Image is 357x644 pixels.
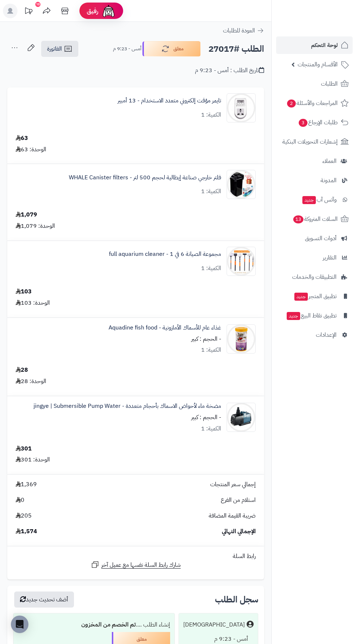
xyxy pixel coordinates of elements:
[286,98,338,108] span: المراجعات والأسئلة
[201,187,221,196] div: الكمية: 1
[276,94,353,112] a: المراجعات والأسئلة2
[16,211,37,219] div: 1,079
[223,26,255,35] span: العودة للطلبات
[191,335,221,343] small: - الحجم : كبير
[19,4,38,20] a: تحديثات المنصة
[293,214,338,224] span: السلات المتروكة
[16,445,32,453] div: 301
[311,40,338,50] span: لوحة التحكم
[298,117,338,128] span: طلبات الإرجاع
[16,145,46,154] div: الوحدة: 63
[142,41,201,56] button: معلق
[16,299,50,307] div: الوحدة: 103
[321,79,338,89] span: الطلبات
[287,312,300,320] span: جديد
[41,41,78,57] a: الفاتورة
[87,7,98,15] span: رفيق
[16,366,28,374] div: 28
[183,621,245,629] div: [DEMOGRAPHIC_DATA]
[113,45,141,52] small: أمس - 9:23 م
[16,512,32,520] span: 205
[276,307,353,324] a: تطبيق نقاط البيعجديد
[276,268,353,286] a: التطبيقات والخدمات
[81,620,136,629] b: تم الخصم من المخزون
[14,592,74,608] button: أضف تحديث جديد
[16,456,50,464] div: الوحدة: 301
[16,496,24,504] span: 0
[298,59,338,70] span: الأقسام والمنتجات
[223,26,264,35] a: العودة للطلبات
[276,326,353,344] a: الإعدادات
[208,42,264,56] h2: الطلب #27017
[201,346,221,354] div: الكمية: 1
[323,253,337,263] span: التقارير
[276,210,353,228] a: السلات المتروكة13
[227,403,255,432] img: 1749898750-mowoled_1700089257_bsss1203558_progresssivefwxwrwrvrv-90x90.jpg
[321,175,337,186] span: المدونة
[276,133,353,151] a: إشعارات التحويلات البنكية
[209,512,256,520] span: ضريبة القيمة المضافة
[201,111,221,119] div: الكمية: 1
[322,156,337,166] span: العملاء
[294,291,337,301] span: تطبيق المتجر
[47,44,62,53] span: الفاتورة
[201,425,221,433] div: الكمية: 1
[276,152,353,170] a: العملاء
[109,250,221,258] a: مجموعة الصيانة 6 في 1 - full aquarium cleaner
[293,215,303,223] span: 13
[316,330,337,340] span: الإعدادات
[101,4,116,18] img: ai-face.png
[69,173,221,182] a: فلتر خارجي صناعة إيطالية لحجم 500 لتر - WHALE Canister filters
[16,222,55,230] div: الوحدة: 1,079
[292,272,337,282] span: التطبيقات والخدمات
[34,402,221,410] a: مضخة ماء لأحواض الاسماك بأحجام متعددة - jingye | Submersible Pump Water
[276,114,353,131] a: طلبات الإرجاع3
[287,99,296,108] span: 2
[227,247,255,276] img: 1689362972--231879352-1334457193-90x90.jpg
[276,172,353,189] a: المدونة
[221,496,256,504] span: استلام من الفرع
[299,119,307,127] span: 3
[35,2,40,7] div: 10
[210,480,256,489] span: إجمالي سعر المنتجات
[109,324,221,332] a: غذاء عام للأسماك الأمازونية - Aquadine fish food
[101,561,181,569] span: شارك رابط السلة نفسها مع عميل آخر
[282,137,338,147] span: إشعارات التحويلات البنكية
[16,134,28,143] div: 63
[16,480,37,489] span: 1,369
[227,324,255,354] img: 1711003036-71EcsxxyC%D8%B3%D9%8A%D9%8A%D9%8A%D8%B6%D8%B5%D8%ABWsxdsdwsxr-oL-90x90.jpg
[11,616,28,633] div: Open Intercom Messenger
[276,36,353,54] a: لوحة التحكم
[222,527,256,536] span: الإجمالي النهائي
[302,196,316,204] span: جديد
[276,288,353,305] a: تطبيق المتجرجديد
[191,413,221,422] small: - الحجم : كبير
[302,195,337,205] span: وآتس آب
[294,293,308,301] span: جديد
[276,230,353,247] a: أدوات التسويق
[276,249,353,266] a: التقارير
[10,552,261,561] div: رابط السلة
[18,618,170,632] div: إنشاء الطلب ....
[227,93,255,122] img: 1681939311-61776bGTEML._SL1436_-90x90.jpg
[16,288,32,296] div: 103
[118,97,221,105] a: تايمر مؤقت إلكتروني متعدد الاستخدام - 13 أمبير
[195,66,264,75] div: تاريخ الطلب : أمس - 9:23 م
[16,527,37,536] span: 1,574
[286,311,337,321] span: تطبيق نقاط البيع
[215,595,258,604] h3: سجل الطلب
[305,233,337,243] span: أدوات التسويق
[16,377,46,386] div: الوحدة: 28
[276,75,353,93] a: الطلبات
[276,191,353,208] a: وآتس آبجديد
[91,560,181,569] a: شارك رابط السلة نفسها مع عميل آخر
[227,170,255,199] img: 618SHKIfmdL-1000x100%D8%B3xzzx5293f842j2d0h-90x90.jpg
[201,264,221,273] div: الكمية: 1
